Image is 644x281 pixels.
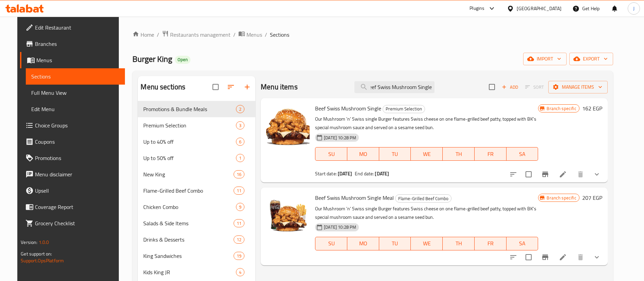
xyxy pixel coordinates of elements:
[138,134,255,150] div: Up to 40% off6
[411,147,443,161] button: WE
[35,138,119,146] span: Coupons
[236,154,244,162] div: items
[20,182,125,199] a: Upsell
[138,248,255,264] div: King Sandwiches19
[321,224,359,230] span: [DATE] 10:28 PM
[548,81,608,93] button: Manage items
[238,30,262,39] a: Menus
[175,57,190,63] span: Open
[21,256,64,265] a: Support.OpsPlatform
[544,195,579,201] span: Branch specific
[445,239,472,248] span: TH
[138,264,255,280] div: Kids King JR4
[138,150,255,166] div: Up to 50% off1
[21,238,37,247] span: Version:
[132,51,172,67] span: Burger King
[505,249,521,265] button: sort-choices
[143,105,236,113] span: Promotions & Bundle Meals
[20,19,125,36] a: Edit Restaurant
[208,80,223,94] span: Select all sections
[379,147,411,161] button: TU
[35,23,119,32] span: Edit Restaurant
[537,166,553,182] button: Branch-specific-item
[236,268,244,276] div: items
[569,53,613,65] button: export
[170,31,231,39] span: Restaurants management
[318,239,345,248] span: SU
[395,195,451,203] span: Flame-Grilled Beef Combo
[236,121,244,129] div: items
[589,166,605,182] button: show more
[236,155,244,161] span: 1
[315,205,538,222] p: Our Mushroom 'n' Swiss single Burger features Swiss cheese on one flame-grilled beef patty, toppe...
[236,204,244,210] span: 9
[582,193,602,203] h6: 207 EGP
[141,82,185,92] h2: Menu sections
[509,149,536,159] span: SA
[233,31,236,39] li: /
[375,169,389,178] b: [DATE]
[234,252,244,260] div: items
[633,5,634,12] span: J
[265,31,267,39] li: /
[270,31,289,39] span: Sections
[379,237,411,250] button: TU
[35,203,119,211] span: Coverage Report
[143,252,234,260] div: King Sandwiches
[138,117,255,134] div: Premium Selection3
[236,269,244,276] span: 4
[21,249,52,258] span: Get support on:
[20,215,125,231] a: Grocery Checklist
[143,138,236,146] div: Up to 40% off
[477,149,504,159] span: FR
[485,80,499,94] span: Select section
[315,103,381,113] span: Beef Swiss Mushroom Single
[523,53,567,65] button: import
[234,170,244,178] div: items
[223,79,239,95] span: Sort sections
[544,105,579,112] span: Branch specific
[143,121,236,129] span: Premium Selection
[236,139,244,145] span: 6
[20,199,125,215] a: Coverage Report
[234,219,244,227] div: items
[143,219,234,227] span: Salads & Side Items
[138,215,255,231] div: Salads & Side Items11
[413,149,440,159] span: WE
[143,187,234,195] span: Flame-Grilled Beef Combo
[501,83,519,91] span: Add
[470,4,484,13] div: Plugins
[138,231,255,248] div: Drinks & Desserts12
[132,30,613,39] nav: breadcrumb
[382,149,408,159] span: TU
[354,81,435,93] input: search
[175,56,190,64] div: Open
[20,166,125,182] a: Menu disclaimer
[36,56,119,64] span: Menus
[521,250,536,264] span: Select to update
[20,36,125,52] a: Branches
[35,187,119,195] span: Upsell
[157,31,159,39] li: /
[509,239,536,248] span: SA
[559,253,567,261] a: Edit menu item
[138,199,255,215] div: Chicken Combo9
[236,105,244,113] div: items
[138,166,255,182] div: New King16
[559,170,567,178] a: Edit menu item
[499,82,521,92] button: Add
[537,249,553,265] button: Branch-specific-item
[143,170,234,178] span: New King
[138,182,255,199] div: Flame-Grilled Beef Combo11
[315,169,337,178] span: Start date:
[234,236,244,243] span: 12
[143,235,234,244] span: Drinks & Desserts
[234,220,244,227] span: 11
[383,105,425,113] span: Premium Selection
[35,219,119,227] span: Grocery Checklist
[507,237,538,250] button: SA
